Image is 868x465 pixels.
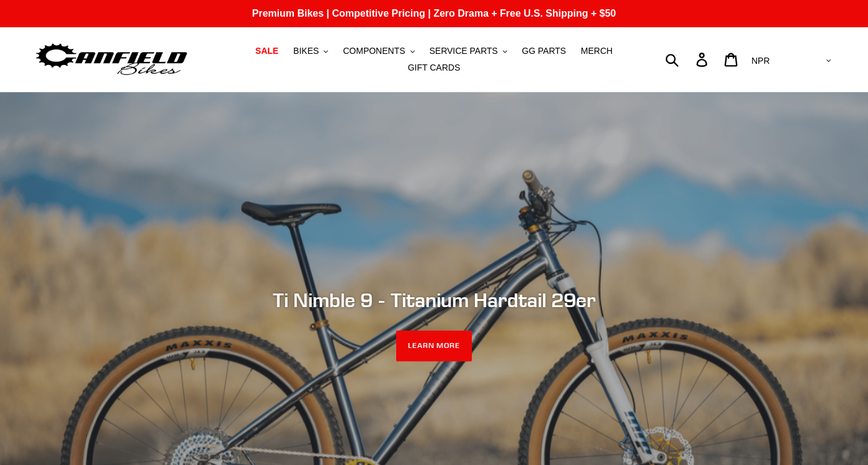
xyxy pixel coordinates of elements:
button: COMPONENTS [337,43,420,59]
a: MERCH [575,43,619,59]
span: COMPONENTS [343,46,405,56]
span: SALE [255,46,278,56]
a: GIFT CARDS [402,59,467,76]
span: GIFT CARDS [408,63,461,73]
a: GG PARTS [516,43,572,59]
span: SERVICE PARTS [429,46,497,56]
input: Search [672,46,704,73]
a: SALE [249,43,285,59]
span: GG PARTS [522,46,566,56]
span: MERCH [581,46,613,56]
a: LEARN MORE [396,331,472,362]
button: SERVICE PARTS [423,43,513,59]
h2: Ti Nimble 9 - Titanium Hardtail 29er [96,288,772,311]
button: BIKES [287,43,334,59]
img: Canfield Bikes [34,40,189,79]
span: BIKES [293,46,319,56]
